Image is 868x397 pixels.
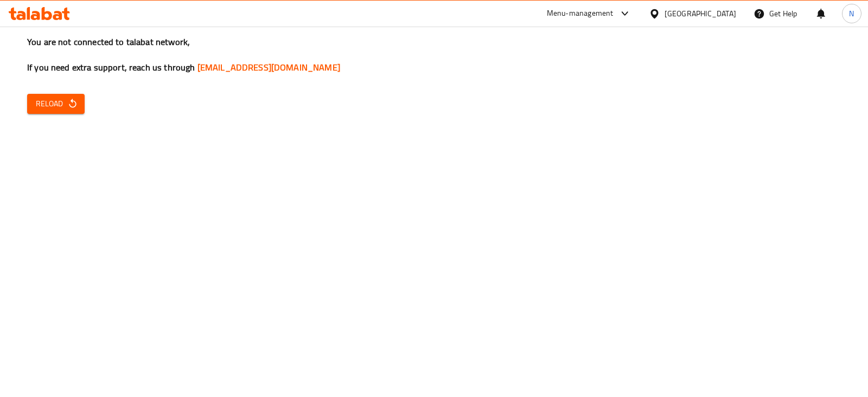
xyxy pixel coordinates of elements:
button: Reload [27,94,85,114]
div: Menu-management [547,7,614,20]
span: N [849,8,854,20]
span: Reload [36,97,76,111]
h3: You are not connected to talabat network, If you need extra support, reach us through [27,36,841,74]
a: [EMAIL_ADDRESS][DOMAIN_NAME] [197,59,340,75]
div: [GEOGRAPHIC_DATA] [665,8,736,20]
